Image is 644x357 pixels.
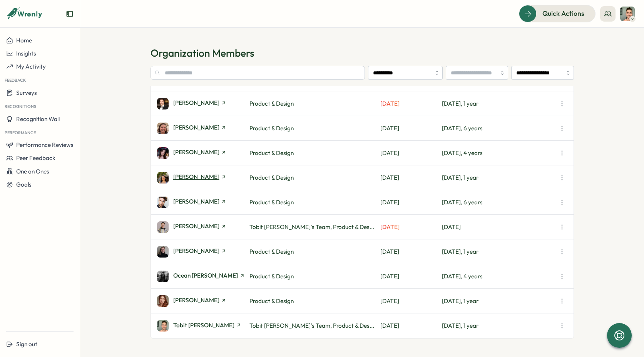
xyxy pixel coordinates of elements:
p: [DATE], 1 year [442,173,557,182]
p: [DATE] [380,124,442,133]
span: [PERSON_NAME] [173,248,219,254]
img: Tobit Michael [157,320,169,332]
h1: Organization Members [151,46,574,60]
p: [DATE] [380,173,442,182]
span: [PERSON_NAME] [173,199,219,204]
a: Ruth Mackay[PERSON_NAME] [157,295,249,307]
p: [DATE], 4 years [442,272,557,281]
p: [DATE], 1 year [442,248,557,256]
a: Estelle Lim[PERSON_NAME] [157,172,249,184]
span: Home [16,37,32,44]
img: Dannielle [157,147,169,159]
span: Surveys [16,89,37,96]
p: [DATE], 6 years [442,198,557,207]
span: Recognition Wall [16,115,60,123]
p: [DATE] [380,99,442,108]
a: Tobit MichaelTobit [PERSON_NAME] [157,320,249,332]
span: Sign out [16,340,37,348]
span: Product & Design [249,248,294,255]
img: Jay Cowle [157,197,169,208]
img: Charley Watters [157,123,169,134]
a: Carlton Huber[PERSON_NAME] [157,98,249,109]
span: [PERSON_NAME] [173,100,219,106]
img: Carlton Huber [157,98,169,109]
span: Product & Design [249,100,294,107]
span: Product & Design [249,199,294,206]
span: [PERSON_NAME] [173,297,219,303]
img: Tobit Michael [620,7,635,21]
span: Tobit [PERSON_NAME] [173,322,234,328]
span: Ocean [PERSON_NAME] [173,273,238,278]
a: Ocean AllenOcean [PERSON_NAME] [157,271,249,282]
span: Quick Actions [542,8,584,19]
img: Lucy Skinner [157,246,169,258]
img: Estelle Lim [157,172,169,184]
a: Lauren Sampayo[PERSON_NAME] [157,221,249,233]
p: [DATE], 1 year [442,99,557,108]
p: [DATE] [442,223,557,231]
a: Lucy Skinner[PERSON_NAME] [157,246,249,258]
p: [DATE], 4 years [442,149,557,157]
a: Charley Watters[PERSON_NAME] [157,123,249,134]
p: [DATE] [380,248,442,256]
p: [DATE] [380,198,442,207]
p: [DATE], 6 years [442,124,557,133]
button: Quick Actions [519,5,595,22]
p: [DATE] [380,322,442,330]
p: [DATE] [380,149,442,157]
span: [PERSON_NAME] [173,149,219,155]
span: [PERSON_NAME] [173,174,219,180]
p: [DATE], 1 year [442,322,557,330]
p: [DATE] [380,223,442,231]
span: My Activity [16,63,46,70]
button: Expand sidebar [66,10,74,18]
span: Tobit [PERSON_NAME]'s Team, Product & Des... [249,322,374,329]
span: Product & Design [249,149,294,157]
span: Product & Design [249,273,294,280]
span: [PERSON_NAME] [173,223,219,229]
span: Product & Design [249,125,294,132]
img: Ruth Mackay [157,295,169,307]
p: [DATE], 1 year [442,297,557,305]
img: Ocean Allen [157,271,169,282]
span: Insights [16,50,36,57]
img: Lauren Sampayo [157,221,169,233]
span: Product & Design [249,297,294,305]
span: Product & Design [249,174,294,181]
span: Goals [16,181,32,188]
span: One on Ones [16,168,49,175]
p: [DATE] [380,297,442,305]
span: Performance Reviews [16,141,74,148]
p: [DATE] [380,272,442,281]
span: [PERSON_NAME] [173,125,219,130]
a: Dannielle[PERSON_NAME] [157,147,249,159]
span: Tobit [PERSON_NAME]'s Team, Product & Des... [249,223,374,231]
span: Peer Feedback [16,154,55,162]
a: Jay Cowle[PERSON_NAME] [157,197,249,208]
